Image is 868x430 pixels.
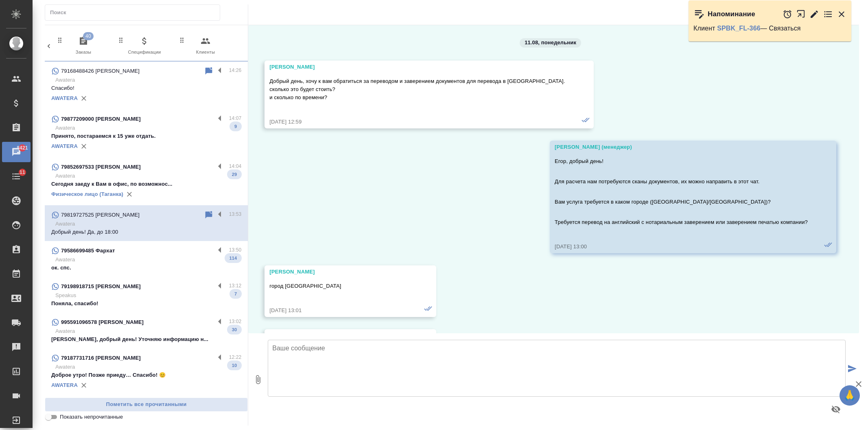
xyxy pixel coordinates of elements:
span: 40 [83,32,94,40]
p: Спасибо! [51,84,241,92]
span: 114 [225,254,242,262]
span: 9 [230,122,242,130]
p: Сегодня заеду к Вам в офис, по возможнос... [51,180,241,188]
a: AWATERA [51,95,78,101]
a: SPBK_FL-366 [717,25,761,32]
span: 🙏 [843,387,857,404]
p: Поняла, спасибо! [51,300,241,308]
a: AWATERA [51,382,78,388]
span: Показать непрочитанные [60,413,123,421]
a: AWATERA [51,143,78,149]
p: Добрый день! Да, до 18:00 [51,228,241,236]
svg: Зажми и перетащи, чтобы поменять порядок вкладок [178,36,186,44]
span: 29 [227,170,242,178]
input: Поиск [50,7,220,18]
p: Принято, постараемся к 15 уже отдать. [51,132,241,140]
span: Клиенты [178,36,233,56]
p: 14:26 [229,66,242,74]
p: Awatera [55,363,241,371]
div: [DATE] 12:59 [269,118,565,126]
span: Спецификации [117,36,172,56]
p: Awatera [55,256,241,264]
svg: Зажми и перетащи, чтобы поменять порядок вкладок [56,36,64,44]
div: 79198918715 [PERSON_NAME]13:12SpeakusПоняла, спасибо!7 [45,277,248,313]
button: Открыть в новой вкладке [796,5,806,23]
span: 30 [227,326,242,334]
div: [DATE] 13:00 [555,243,808,251]
p: 79586699485 Фархат [61,247,115,255]
svg: Зажми и перетащи, чтобы поменять порядок вкладок [239,36,247,44]
p: Клиент — Связаться [693,24,846,33]
p: Awatera [55,220,241,228]
p: 79852697533 [PERSON_NAME] [61,163,141,171]
p: 79187731716 [PERSON_NAME] [61,354,141,362]
p: 79198918715 [PERSON_NAME] [61,282,141,291]
p: Awatera [55,124,241,132]
p: 12:22 [229,353,242,361]
p: Для расчета нам потребуются сканы документов, их можно направить в этот чат. [555,178,808,186]
p: Напоминание [708,10,755,18]
button: Пометить все прочитанными [45,397,248,412]
button: Перейти в todo [823,9,833,19]
p: Speakus [55,291,241,300]
div: 79586699485 Фархат13:50Awateraок. спс.114 [45,241,248,277]
a: Физическое лицо (Таганка) [51,191,123,197]
span: Пометить все прочитанными [49,400,243,409]
span: 11 [15,168,30,176]
button: Удалить привязку [123,188,136,200]
span: 10 [227,361,242,369]
div: 79852697533 [PERSON_NAME]14:04AwateraСегодня заеду к Вам в офис, по возможнос...29Физическое лицо... [45,157,248,205]
p: 14:07 [229,114,242,122]
button: 🙏 [840,385,860,406]
p: 13:53 [229,210,242,218]
button: Закрыть [837,9,846,19]
p: город [GEOGRAPHIC_DATA] [269,282,407,290]
div: 79877209000 [PERSON_NAME]14:07AwateraПринято, постараемся к 15 уже отдать.9AWATERA [45,109,248,157]
span: 8421 [12,144,33,152]
p: Егор, добрый день! [555,157,808,165]
div: [PERSON_NAME] (менеджер) [555,143,808,151]
span: 7 [230,290,242,298]
p: 79877209000 [PERSON_NAME] [61,115,141,123]
svg: Зажми и перетащи, чтобы поменять порядок вкладок [117,36,125,44]
p: 79168488426 [PERSON_NAME] [61,67,140,75]
div: [PERSON_NAME] [269,268,407,276]
button: Удалить привязку [78,140,90,152]
div: 79819727525 [PERSON_NAME]13:53AwateraДобрый день! Да, до 18:00 [45,205,248,241]
div: 79168488426 [PERSON_NAME]14:26AwateraСпасибо!AWATERA [45,61,248,109]
p: Доброе утро! Позже приеду… Спасибо! 😊 [51,371,241,379]
div: 79187731716 [PERSON_NAME]12:22AwateraДоброе утро! Позже приеду… Спасибо! 😊10AWATERA [45,348,248,396]
p: 995591096578 [PERSON_NAME] [61,318,144,326]
p: Требуется перевод на английский с нотариальным заверением или заверением печатью компании? [555,218,808,226]
p: Awatera [55,76,241,84]
a: 8421 [2,142,31,162]
p: Awatera [55,327,241,335]
p: ок. спс. [51,264,241,272]
button: Удалить привязку [78,379,90,391]
p: 13:50 [229,246,242,254]
p: 11.08, понедельник [525,39,576,47]
p: 14:04 [229,162,242,170]
span: Входящие [239,36,294,56]
div: Пометить непрочитанным [204,210,214,220]
p: Awatera [55,172,241,180]
div: Пометить непрочитанным [204,66,214,76]
button: Редактировать [809,9,819,19]
button: Предпросмотр [826,400,846,419]
p: 13:12 [229,282,242,290]
button: Отложить [783,9,792,19]
div: 995591096578 [PERSON_NAME]13:02Awatera[PERSON_NAME], добрый день! Уточняю информацию н...30 [45,313,248,348]
div: [PERSON_NAME] [269,63,565,71]
p: Добрый день, хочу к вам обратиться за переводом и заверением документов для перевода в [GEOGRAPHI... [269,77,565,102]
p: [PERSON_NAME], добрый день! Уточняю информацию н... [51,335,241,343]
button: Удалить привязку [78,92,90,104]
p: 13:02 [229,317,242,326]
a: 11 [2,166,31,187]
p: Вам услуга требуется в каком городе ([GEOGRAPHIC_DATA]/[GEOGRAPHIC_DATA])? [555,198,808,206]
span: Заказы [56,36,111,56]
div: [PERSON_NAME] [269,332,407,340]
p: 79819727525 [PERSON_NAME] [61,211,140,219]
div: [DATE] 13:01 [269,306,407,315]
